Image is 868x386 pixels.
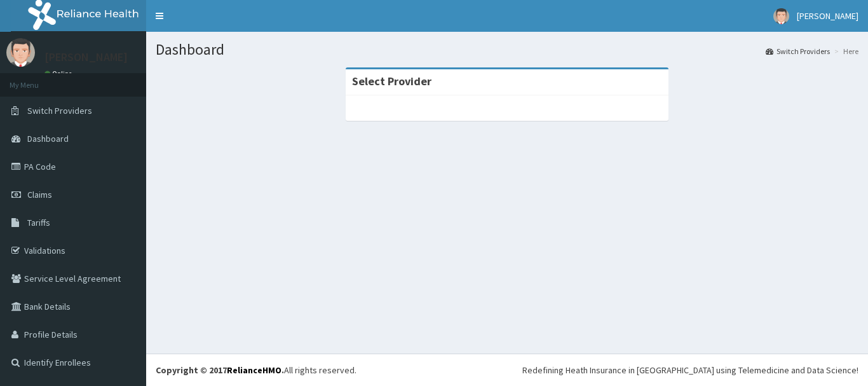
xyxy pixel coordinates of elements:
span: [PERSON_NAME] [797,10,858,22]
li: Here [831,46,858,57]
span: Switch Providers [27,105,92,116]
a: Online [44,69,75,78]
span: Claims [27,189,52,200]
strong: Copyright © 2017 . [156,364,284,376]
img: User Image [773,8,789,24]
div: Redefining Heath Insurance in [GEOGRAPHIC_DATA] using Telemedicine and Data Science! [522,364,858,376]
img: User Image [6,38,35,67]
p: [PERSON_NAME] [44,52,128,63]
footer: All rights reserved. [146,354,868,386]
a: RelianceHMO [227,364,281,376]
a: Switch Providers [766,46,830,57]
span: Tariffs [27,217,50,228]
h1: Dashboard [156,41,858,58]
strong: Select Provider [352,74,431,88]
span: Dashboard [27,133,69,144]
